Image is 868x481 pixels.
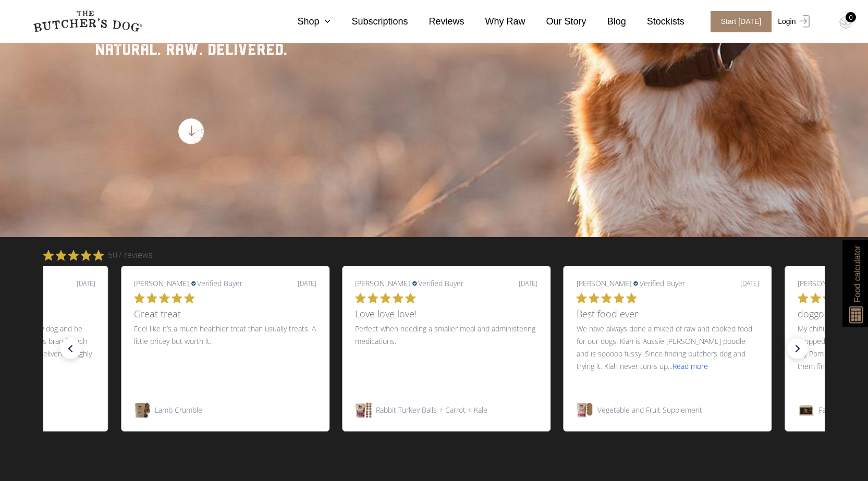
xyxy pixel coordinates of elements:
a: Shop [276,15,331,29]
a: Subscriptions [331,15,408,29]
span: Verified Buyer [640,279,685,288]
li: slide 4 out of 7 [343,266,551,431]
li: slide 3 out of 7 [121,266,329,431]
span: [PERSON_NAME] [577,279,631,288]
span: Rabbit Turkey Balls + Carrot + Kale [376,406,488,414]
div: [DATE] [77,279,95,288]
div: next slide [787,338,808,359]
span: Farm Box [818,406,849,414]
a: Login [775,11,809,32]
span: 507 reviews [108,249,152,262]
span: Vegetable and Fruit Supplement [597,406,702,414]
div: NATURAL. RAW. DELIVERED. [90,38,293,61]
a: Start [DATE] [700,11,776,32]
span: [PERSON_NAME] [356,279,410,288]
h3: Best food ever [577,307,759,320]
p: Perfect when needing a smaller meal and administering medications. [356,323,538,396]
div: previous slide [60,338,81,359]
div: 0 [846,12,856,22]
span: Read more [673,361,708,371]
span: [PERSON_NAME] [798,279,852,288]
h3: Great treat [134,307,316,320]
img: TBD_Cart-Empty.png [839,16,852,29]
span: Verified Buyer [197,279,242,288]
span: [PERSON_NAME] [134,279,189,288]
div: [DATE] [298,279,316,288]
div: Navigate to Vegetable and Fruit Supplement [577,402,759,418]
a: Why Raw [464,15,525,29]
div: Navigate to Rabbit Turkey Balls + Carrot + Kale [356,402,538,418]
span: Food calculator [851,245,863,302]
div: Navigate to Lamb Crumble [134,402,316,418]
span: Start [DATE] [711,11,772,32]
li: slide 5 out of 7 [564,266,772,431]
a: Our Story [525,15,586,29]
div: 4.8737674 star rating [43,249,152,262]
a: Reviews [408,15,464,29]
p: We have always done a mixed of raw and cooked food for our dogs. Kiah is Aussie [PERSON_NAME] poo... [577,323,759,396]
p: Feel like it’s a much healthier treat than usually treats. A little pricey but worth it. [134,323,316,396]
a: Blog [586,15,626,29]
span: Verified Buyer [419,279,464,288]
div: 7 slides [43,266,825,431]
h3: Love love love! [356,307,538,320]
div: [DATE] [519,279,538,288]
div: [DATE] [740,279,759,288]
a: Stockists [626,15,684,29]
span: Lamb Crumble [155,406,202,414]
